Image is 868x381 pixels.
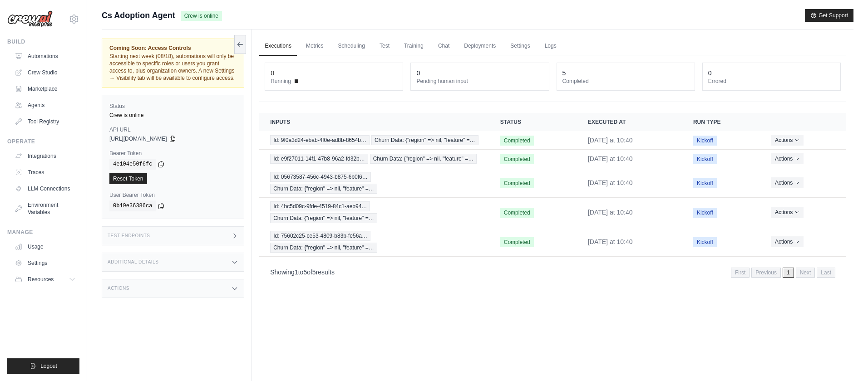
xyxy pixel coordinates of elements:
span: 5 [303,269,307,276]
span: Previous [751,268,781,278]
h3: Test Endpoints [108,233,150,239]
time: August 11, 2025 at 10:40 PDT [588,209,633,216]
span: Completed [500,208,534,218]
span: Churn Data: {"region" => nil, "feature" =… [370,154,477,164]
label: Status [109,103,237,110]
time: August 11, 2025 at 10:40 PDT [588,179,633,186]
span: Starting next week (08/18), automations will only be accessible to specific roles or users you gr... [109,53,235,81]
span: Kickoff [693,178,717,188]
a: Deployments [459,37,501,56]
a: Metrics [301,37,329,56]
div: Operate [7,138,79,145]
span: Churn Data: {"region" => nil, "feature" =… [270,184,377,194]
span: Id: 9f0a3d24-ebab-4f0e-ad8b-8654b… [270,135,370,145]
div: Build [7,38,79,45]
code: 0b19e36386ca [109,200,156,211]
span: Completed [500,154,534,164]
span: Cs Adoption Agent [102,9,175,22]
nav: Pagination [259,260,846,283]
label: API URL [109,126,237,133]
a: View execution details for Id [270,135,478,145]
a: Settings [11,256,79,270]
th: Run Type [682,113,760,131]
span: Churn Data: {"region" => nil, "feature" =… [270,243,377,253]
span: Completed [500,237,534,247]
h3: Actions [108,286,129,291]
code: 4e104e50f6fc [109,159,156,170]
div: Manage [7,229,79,236]
span: Logout [40,362,57,370]
span: Completed [500,178,534,188]
button: Actions for execution [771,177,804,188]
iframe: Chat Widget [823,337,868,381]
label: User Bearer Token [109,191,237,199]
a: View execution details for Id [270,231,478,253]
span: Churn Data: {"region" => nil, "feature" =… [270,213,377,223]
a: View execution details for Id [270,201,478,223]
time: August 11, 2025 at 10:40 PDT [588,155,633,162]
th: Inputs [259,113,489,131]
button: Logout [7,358,79,374]
a: Reset Token [109,173,147,184]
a: Environment Variables [11,198,79,220]
a: Usage [11,239,79,254]
time: August 11, 2025 at 10:40 PDT [588,238,633,245]
button: Get Support [805,9,853,22]
span: Id: 4bc5d09c-9fde-4519-84c1-aeb94… [270,201,370,211]
div: 0 [416,68,420,78]
a: Chat [433,37,455,56]
span: [URL][DOMAIN_NAME] [109,135,167,142]
a: Training [399,37,429,56]
img: Logo [7,10,53,28]
a: View execution details for Id [270,154,478,164]
span: Kickoff [693,136,717,146]
span: Churn Data: {"region" => nil, "feature" =… [371,135,478,145]
a: Traces [11,165,79,180]
dt: Pending human input [416,78,543,85]
a: Agents [11,98,79,112]
a: Scheduling [333,37,370,56]
a: Automations [11,49,79,63]
a: View execution details for Id [270,172,478,194]
button: Actions for execution [771,135,804,146]
a: Executions [259,37,297,56]
a: Marketplace [11,82,79,96]
a: Crew Studio [11,65,79,80]
div: 5 [562,68,566,78]
a: Test [374,37,395,56]
dt: Errored [708,78,835,85]
a: Logs [539,37,562,56]
span: Last [817,268,835,278]
div: 0 [708,68,712,78]
button: Resources [11,272,79,287]
span: First [731,268,750,278]
span: 1 [295,269,298,276]
p: Showing to of results [270,268,335,277]
button: Actions for execution [771,207,804,218]
span: 5 [312,269,316,276]
span: Kickoff [693,237,717,247]
dt: Completed [562,78,689,85]
span: Kickoff [693,208,717,218]
th: Status [489,113,577,131]
th: Executed at [577,113,682,131]
span: Running [271,78,291,85]
span: Kickoff [693,154,717,164]
span: Id: 75602c25-ce53-4809-b83b-fe56a… [270,231,370,241]
span: Id: 05673587-456c-4943-b875-6b0f6… [270,172,371,182]
a: Settings [505,37,535,56]
div: Crew is online [109,112,237,119]
a: Integrations [11,149,79,163]
h3: Additional Details [108,259,158,265]
span: Coming Soon: Access Controls [109,44,237,52]
span: 1 [783,268,794,278]
a: LLM Connections [11,181,79,196]
button: Actions for execution [771,153,804,164]
span: Resources [28,276,54,283]
section: Crew executions table [259,113,846,283]
span: Next [796,268,815,278]
label: Bearer Token [109,150,237,157]
span: Crew is online [181,11,222,21]
nav: Pagination [731,268,835,278]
